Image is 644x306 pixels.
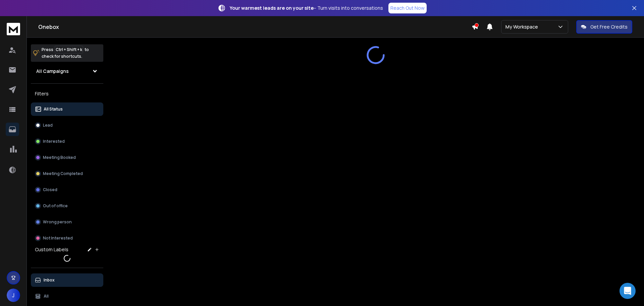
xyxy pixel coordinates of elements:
p: Press to check for shortcuts. [42,46,89,60]
p: All Status [44,106,63,112]
h3: Custom Labels [35,246,68,253]
p: Get Free Credits [590,24,628,30]
strong: Your warmest leads are on your site [230,5,314,11]
button: All [31,290,103,303]
p: All [44,294,49,299]
p: Interested [43,139,65,144]
button: Inbox [31,273,103,287]
button: J [7,289,20,302]
p: Closed [43,187,57,192]
p: My Workspace [505,24,541,30]
h3: Filters [31,89,103,98]
button: Not Interested [31,231,103,245]
p: Wrong person [43,219,72,225]
a: Reach Out Now [388,3,427,13]
h1: All Campaigns [36,68,69,75]
p: Reach Out Now [390,5,425,11]
button: Wrong person [31,215,103,229]
p: Out of office [43,203,68,209]
button: Closed [31,183,103,196]
span: Ctrl + Shift + k [55,46,83,53]
p: Lead [43,123,53,128]
p: Meeting Booked [43,155,76,160]
button: Interested [31,135,103,148]
img: logo [7,23,20,35]
button: Meeting Booked [31,151,103,164]
button: Out of office [31,199,103,213]
h1: Onebox [38,23,472,31]
button: All Status [31,102,103,116]
p: Not Interested [43,235,73,241]
button: All Campaigns [31,64,103,78]
p: – Turn visits into conversations [230,5,383,11]
button: Meeting Completed [31,167,103,180]
p: Inbox [44,277,55,283]
button: Lead [31,119,103,132]
button: Get Free Credits [576,20,632,34]
p: Meeting Completed [43,171,83,176]
div: Open Intercom Messenger [620,283,636,299]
